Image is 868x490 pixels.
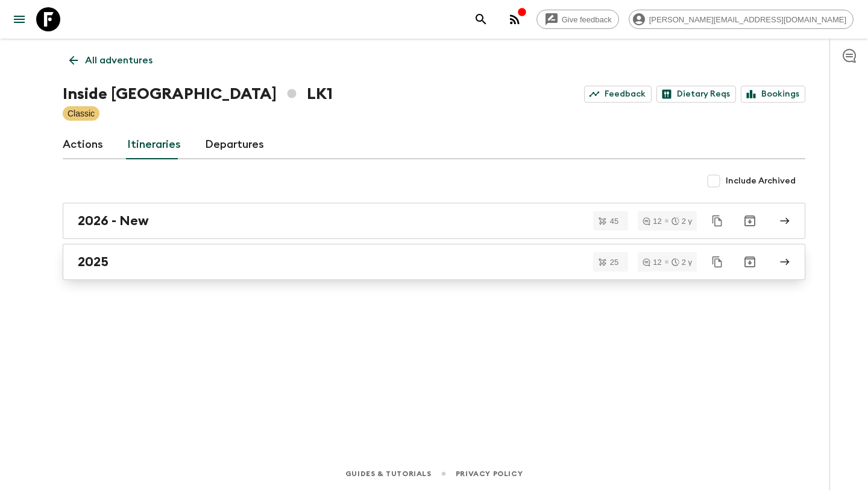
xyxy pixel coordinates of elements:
[127,130,181,159] a: Itineraries
[643,217,661,225] div: 12
[7,7,31,31] button: menu
[741,86,805,103] a: Bookings
[671,217,692,225] div: 2 y
[345,467,432,480] a: Guides & Tutorials
[603,217,626,225] span: 45
[738,250,762,274] button: Archive
[555,15,618,24] span: Give feedback
[205,130,264,159] a: Departures
[63,48,159,72] a: All adventures
[63,203,805,239] a: 2026 - New
[738,209,762,233] button: Archive
[629,10,854,29] div: [PERSON_NAME][EMAIL_ADDRESS][DOMAIN_NAME]
[63,130,103,159] a: Actions
[469,7,493,31] button: search adventures
[536,10,619,29] a: Give feedback
[456,467,523,480] a: Privacy Policy
[584,86,652,103] a: Feedback
[68,107,95,119] p: Classic
[706,251,728,273] button: Duplicate
[63,244,805,280] a: 2025
[85,53,153,68] p: All adventures
[671,258,692,266] div: 2 y
[63,82,333,106] h1: Inside [GEOGRAPHIC_DATA] LK1
[706,210,728,232] button: Duplicate
[656,86,736,103] a: Dietary Reqs
[643,258,661,266] div: 12
[643,15,853,24] span: [PERSON_NAME][EMAIL_ADDRESS][DOMAIN_NAME]
[78,213,149,229] h2: 2026 - New
[603,258,626,266] span: 25
[78,254,108,270] h2: 2025
[726,175,796,187] span: Include Archived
